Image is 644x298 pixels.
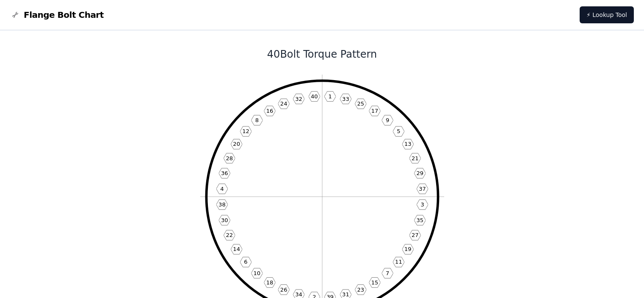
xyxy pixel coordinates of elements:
a: ⚡ Lookup Tool [580,6,634,23]
text: 38 [218,201,226,208]
text: 36 [221,170,228,176]
text: 27 [411,232,418,238]
text: 23 [357,287,364,293]
text: 5 [397,128,400,134]
text: 8 [255,117,258,123]
text: 14 [233,246,240,252]
text: 12 [242,128,249,134]
text: 31 [342,291,349,298]
text: 4 [220,186,224,192]
text: 9 [385,117,389,123]
text: 34 [295,291,302,298]
text: 3 [420,201,424,208]
text: 11 [395,259,402,265]
text: 13 [404,141,411,147]
text: 24 [280,100,287,107]
text: 18 [266,279,273,286]
span: Flange Bolt Chart [24,9,104,21]
text: 32 [295,96,302,102]
text: 20 [233,141,240,147]
text: 19 [404,246,411,252]
text: 40 [311,93,318,100]
text: 26 [280,287,287,293]
text: 10 [253,270,260,276]
text: 22 [226,232,233,238]
text: 1 [328,93,332,100]
text: 7 [385,270,389,276]
img: Flange Bolt Chart Logo [10,10,20,20]
text: 29 [416,170,423,176]
text: 16 [266,108,273,114]
text: 30 [221,217,228,223]
a: Flange Bolt Chart LogoFlange Bolt Chart [10,9,104,21]
text: 17 [371,108,378,114]
text: 21 [411,155,418,162]
text: 37 [419,186,426,192]
text: 15 [371,279,378,286]
text: 35 [416,217,423,223]
text: 28 [226,155,233,162]
h1: 40 Bolt Torque Pattern [95,47,550,61]
text: 25 [357,100,364,107]
text: 6 [244,259,247,265]
text: 33 [342,96,349,102]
